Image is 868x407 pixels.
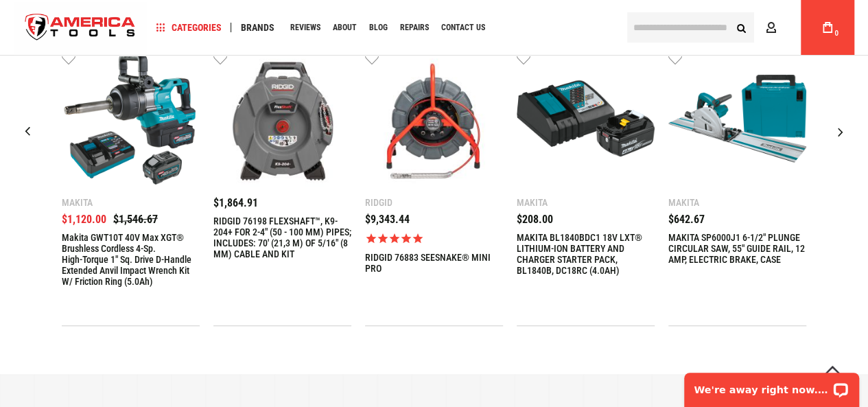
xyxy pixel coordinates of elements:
span: Blog [369,23,388,32]
a: About [327,19,363,37]
img: RIDGID 76883 SEESNAKE® MINI PRO [365,49,503,187]
div: 5 / 9 [668,49,806,326]
a: Contact Us [435,19,491,37]
span: 0 [834,30,838,37]
span: Contact Us [441,23,485,32]
a: Makita GWT10T 40V max XGT® Brushless Cordless 4‑Sp. High‑Torque 1" Sq. Drive D‑Handle Extended An... [62,232,200,287]
a: RIDGID 76198 FLEXSHAFT™, K9-204+ FOR 2-4 [213,49,351,191]
span: About [333,23,357,32]
a: MAKITA BL1840BDC1 18V LXT® LITHIUM-ION BATTERY AND CHARGER STARTER PACK, BL1840B, DC18RC (4.0AH) [517,232,655,276]
div: 3 / 9 [365,49,503,326]
span: Repairs [400,23,429,32]
iframe: LiveChat chat widget [675,364,868,407]
div: 2 / 9 [213,49,351,326]
span: $1,546.67 [113,213,158,226]
span: $1,864.91 [213,196,258,209]
a: RIDGID 76883 SEESNAKE® MINI PRO [365,49,503,191]
span: Categories [156,23,222,32]
a: Repairs [394,19,435,37]
img: MAKITA SP6000J1 6-1/2" PLUNGE CIRCULAR SAW, 55" GUIDE RAIL, 12 AMP, ELECTRIC BRAKE, CASE [668,49,806,187]
span: $9,343.44 [365,213,410,226]
a: Blog [363,19,394,37]
span: $1,120.00 [62,213,106,226]
div: Previous slide [10,115,45,149]
a: store logo [14,2,147,54]
span: Brands [241,23,274,32]
a: Categories [150,19,228,37]
a: MAKITA SP6000J1 6-1/2" PLUNGE CIRCULAR SAW, 55" GUIDE RAIL, 12 AMP, ELECTRIC BRAKE, CASE [668,232,806,265]
div: Next slide [823,115,858,149]
div: Makita [668,198,806,207]
a: MAKITA BL1840BDC1 18V LXT® LITHIUM-ION BATTERY AND CHARGER STARTER PACK, BL1840B, DC18RC (4.0AH) [517,49,655,191]
div: 1 / 9 [62,49,200,326]
div: Ridgid [365,198,503,207]
span: Reviews [290,23,320,32]
span: Rated 5.0 out of 5 stars 1 reviews [365,232,503,245]
button: Search [728,14,754,40]
a: Makita GWT10T 40V max XGT® Brushless Cordless 4‑Sp. High‑Torque 1" Sq. Drive D‑Handle Extended An... [62,49,200,191]
span: $642.67 [668,213,705,226]
div: 4 / 9 [517,49,655,326]
a: RIDGID 76883 SEESNAKE® MINI PRO [365,252,503,274]
img: MAKITA BL1840BDC1 18V LXT® LITHIUM-ION BATTERY AND CHARGER STARTER PACK, BL1840B, DC18RC (4.0AH) [517,49,655,187]
span: $208.00 [517,213,553,226]
a: MAKITA SP6000J1 6-1/2" PLUNGE CIRCULAR SAW, 55" GUIDE RAIL, 12 AMP, ELECTRIC BRAKE, CASE [668,49,806,191]
img: America Tools [14,2,147,54]
div: Makita [517,198,655,207]
img: Makita GWT10T 40V max XGT® Brushless Cordless 4‑Sp. High‑Torque 1" Sq. Drive D‑Handle Extended An... [62,49,200,187]
div: Makita [62,198,200,207]
a: Brands [235,19,281,37]
a: Reviews [284,19,327,37]
img: RIDGID 76198 FLEXSHAFT™, K9-204+ FOR 2-4 [213,49,351,187]
a: RIDGID 76198 FLEXSHAFT™, K9-204+ FOR 2-4" (50 - 100 MM) PIPES; INCLUDES: 70' (21,3 M) OF 5/16" (8... [213,216,351,259]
